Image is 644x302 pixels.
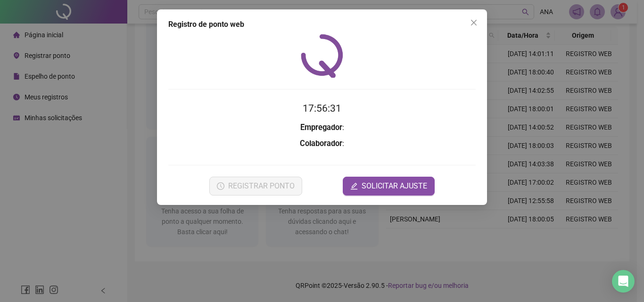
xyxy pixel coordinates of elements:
[300,139,342,148] strong: Colaborador
[168,122,476,134] h3: :
[301,34,343,78] img: QRPoint
[470,19,478,26] span: close
[350,182,358,190] span: edit
[362,180,427,192] span: SOLICITAR AJUSTE
[343,177,435,196] button: editSOLICITAR AJUSTE
[300,123,342,132] strong: Empregador
[303,103,341,114] time: 17:56:31
[466,15,481,30] button: Close
[168,138,476,150] h3: :
[209,177,302,196] button: REGISTRAR PONTO
[168,19,476,30] div: Registro de ponto web
[612,270,635,293] div: Open Intercom Messenger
